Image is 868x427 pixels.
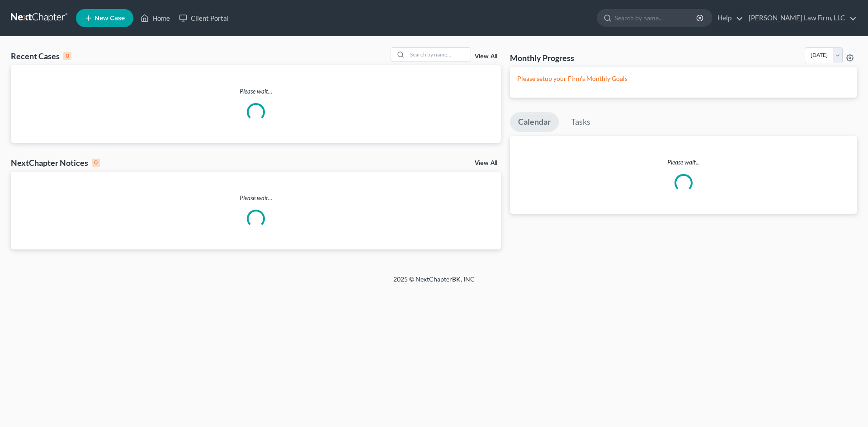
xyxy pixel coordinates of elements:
[517,74,850,83] p: Please setup your Firm's Monthly Goals
[510,158,857,167] p: Please wait...
[175,10,233,26] a: Client Portal
[563,112,599,132] a: Tasks
[92,159,100,167] div: 0
[510,52,574,63] h3: Monthly Progress
[11,157,100,168] div: NextChapter Notices
[11,193,501,202] p: Please wait...
[176,275,692,291] div: 2025 © NextChapterBK, INC
[11,87,501,96] p: Please wait...
[713,10,743,26] a: Help
[744,10,857,26] a: [PERSON_NAME] Law Firm, LLC
[475,160,497,166] a: View All
[94,15,125,22] span: New Case
[615,9,698,26] input: Search by name...
[63,52,71,60] div: 0
[475,53,497,60] a: View All
[407,48,471,61] input: Search by name...
[11,51,71,61] div: Recent Cases
[510,112,559,132] a: Calendar
[136,10,175,26] a: Home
